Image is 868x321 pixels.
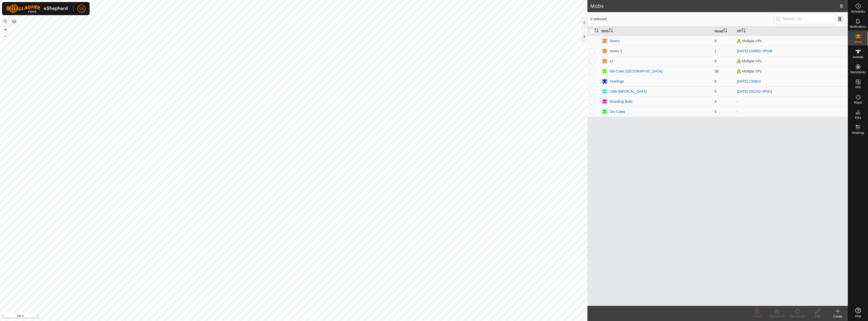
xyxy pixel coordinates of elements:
p-sorticon: Activate to sort [742,29,746,33]
span: 9 [715,59,717,63]
p-sorticon: Activate to sort [609,29,613,33]
span: 8 [715,79,717,83]
p-sorticon: Activate to sort [594,29,599,33]
span: Multiple VPs [737,39,762,43]
th: Mob [600,26,713,36]
span: 8 [840,2,843,10]
div: Little [MEDICAL_DATA] [610,89,647,94]
span: Schedules [851,10,865,13]
a: Contact Us [299,314,314,319]
button: – [2,33,8,39]
div: Dry Cows [610,109,625,114]
div: Create [828,314,848,319]
span: 0 selected [590,16,774,22]
button: Reset Map [2,18,8,24]
td: - [735,107,848,117]
span: Help [855,315,861,318]
a: [DATE] 130943 [737,79,761,83]
td: - [735,96,848,107]
th: Head [713,26,735,36]
a: [DATE] 104950-VP006 [737,49,772,53]
button: + [2,27,8,33]
div: steers 2 [610,48,622,54]
div: Breeding Bulls [610,99,632,104]
div: Steers [610,38,620,44]
span: Mobs [854,40,862,43]
p-sorticon: Activate to sort [723,29,727,33]
span: 9 [715,39,717,43]
span: Status [854,101,862,104]
span: Neckbands [850,71,865,74]
span: 5 [715,89,717,93]
span: Delete [753,315,762,318]
span: Heatmap [852,131,864,134]
a: Help [848,306,868,320]
img: Gallagher Logo [6,4,69,13]
a: Privacy Policy [274,314,293,319]
div: MA Cows [GEOGRAPHIC_DATA] [610,69,662,74]
div: s3 [610,59,613,64]
span: RB [79,6,84,11]
input: Search (S) [774,14,835,24]
span: 2 [715,100,717,104]
span: Notifications [850,25,866,28]
div: Yearlings [610,79,624,84]
button: Map Layers [11,18,17,24]
h2: Mobs [590,3,840,9]
a: [DATE] 202242-VP001 [737,89,772,93]
span: VPs [855,86,861,89]
span: 5 [715,110,717,114]
div: Turn Off VP [767,314,787,319]
span: Multiple VPs [737,59,762,63]
span: Multiple VPs [737,69,762,73]
th: VP [735,26,848,36]
span: 38 [715,69,719,73]
div: Edit [807,314,828,319]
span: 1 [715,49,717,53]
span: Animals [853,56,863,59]
div: Turn On VP [787,314,807,319]
span: Infra [855,116,861,119]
